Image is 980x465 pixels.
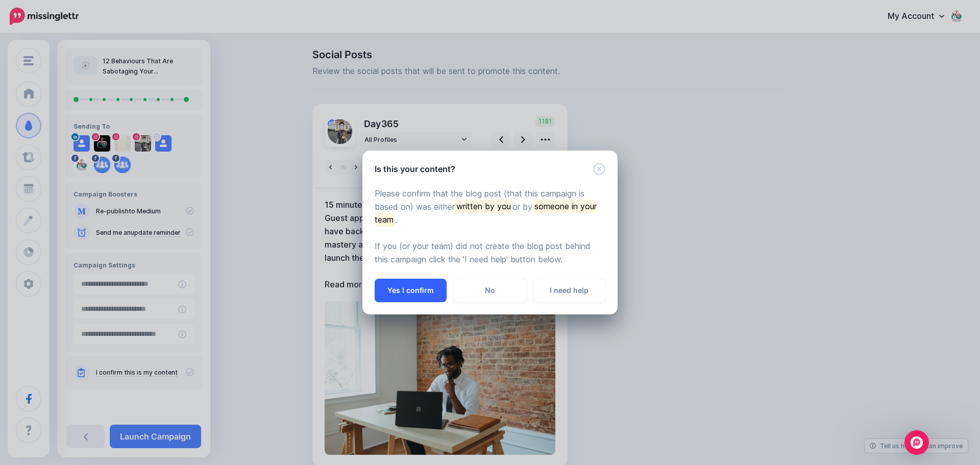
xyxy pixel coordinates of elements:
[375,187,605,267] p: Please confirm that the blog post (that this campaign is based on) was either or by . If you (or ...
[375,163,455,175] h5: Is this your content?
[455,200,512,213] mark: written by you
[533,279,605,302] a: I need help
[375,279,447,302] button: Yes I confirm
[904,430,929,455] div: Open Intercom Messenger
[454,279,526,302] a: No
[593,163,605,176] button: Close
[375,200,597,226] mark: someone in your team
